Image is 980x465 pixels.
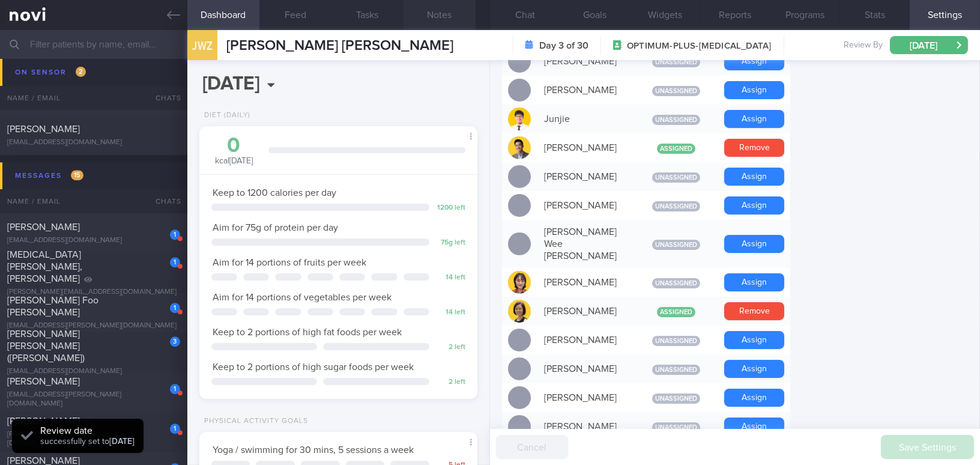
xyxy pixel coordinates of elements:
span: Aim for 14 portions of fruits per week [213,258,366,267]
div: [PERSON_NAME] [538,328,634,352]
div: [PERSON_NAME] Wee [PERSON_NAME] [538,220,634,268]
span: Unassigned [652,336,700,346]
button: Assign [724,168,784,186]
button: Assign [724,196,784,214]
div: [PERSON_NAME] [538,193,634,217]
div: 1 [170,257,180,267]
span: [PERSON_NAME] Foo [PERSON_NAME] [7,296,98,317]
div: [PERSON_NAME][EMAIL_ADDRESS][DOMAIN_NAME] [7,430,180,448]
div: [PERSON_NAME] [538,386,634,410]
button: Assign [724,110,784,128]
div: [PERSON_NAME] [538,357,634,381]
div: [PERSON_NAME][EMAIL_ADDRESS][DOMAIN_NAME] [7,288,180,297]
div: [EMAIL_ADDRESS][PERSON_NAME][DOMAIN_NAME] [7,391,180,409]
button: Assign [724,273,784,291]
button: Assign [724,235,784,253]
div: [EMAIL_ADDRESS][PERSON_NAME][DOMAIN_NAME] [7,321,180,330]
span: successfully set to [40,437,135,446]
div: 2 left [435,343,465,352]
button: [DATE] [890,36,968,54]
span: Unassigned [652,172,700,183]
span: Unassigned [652,365,700,375]
div: 1 [170,303,180,313]
span: [MEDICAL_DATA][PERSON_NAME], [PERSON_NAME] [7,250,82,284]
div: 3 [170,336,180,347]
span: [PERSON_NAME] [7,222,80,232]
div: 0 [211,135,256,156]
div: 14 left [435,273,465,282]
span: Assigned [657,307,695,317]
span: Unassigned [652,201,700,211]
div: 2 left [435,378,465,387]
span: [PERSON_NAME] [7,377,80,386]
div: [PERSON_NAME] [538,165,634,189]
span: Unassigned [652,115,700,125]
button: Remove [724,139,784,157]
div: [PERSON_NAME] [538,270,634,294]
div: [EMAIL_ADDRESS][DOMAIN_NAME] [7,138,180,147]
button: Assign [724,389,784,407]
span: [PERSON_NAME] [7,124,80,134]
span: Aim for 75g of protein per day [213,223,338,232]
button: Assign [724,360,784,378]
span: Unassigned [652,422,700,433]
div: JWZ [184,23,220,69]
button: Assign [724,52,784,70]
div: [PERSON_NAME] [538,49,634,73]
div: Junjie [538,107,634,131]
div: 1 [170,424,180,434]
span: [PERSON_NAME] [7,416,80,426]
button: Assign [724,331,784,349]
div: 1200 left [435,204,465,213]
span: Keep to 2 portions of high sugar foods per week [213,362,414,372]
div: [EMAIL_ADDRESS][DOMAIN_NAME] [7,367,180,376]
span: Unassigned [652,86,700,96]
div: 14 left [435,308,465,317]
span: Unassigned [652,394,700,404]
span: Unassigned [652,278,700,288]
div: [PERSON_NAME] [538,299,634,323]
span: Unassigned [652,57,700,67]
strong: [DATE] [109,437,135,446]
div: Review date [40,425,135,437]
div: kcal [DATE] [211,135,256,167]
span: Keep to 2 portions of high fat foods per week [213,327,402,337]
div: [EMAIL_ADDRESS][DOMAIN_NAME] [7,99,180,108]
span: Keep to 1200 calories per day [213,188,336,198]
div: Diet (Daily) [199,111,250,120]
span: Unassigned [652,240,700,250]
div: [EMAIL_ADDRESS][DOMAIN_NAME] [7,236,180,245]
span: Yoga / swimming for 30 mins, 5 sessions a week [213,445,414,455]
div: [PERSON_NAME] [538,136,634,160]
div: [PERSON_NAME] [538,415,634,439]
button: Remove [724,302,784,320]
div: 75 g left [435,239,465,248]
span: 15 [71,170,83,180]
span: Aim for 14 portions of vegetables per week [213,293,392,302]
div: 1 [170,384,180,394]
span: [PERSON_NAME] [PERSON_NAME] [226,38,453,53]
button: Assign [724,81,784,99]
div: Chats [139,189,187,213]
span: [PERSON_NAME] [PERSON_NAME] ([PERSON_NAME]) [7,329,85,363]
div: [PERSON_NAME] [538,78,634,102]
strong: Day 3 of 30 [539,40,588,52]
div: Physical Activity Goals [199,417,308,426]
div: Messages [12,168,86,184]
button: Assign [724,418,784,436]
div: 1 [170,229,180,240]
span: [PERSON_NAME] [7,85,80,94]
span: Review By [844,40,883,51]
span: Assigned [657,144,695,154]
span: OPTIMUM-PLUS-[MEDICAL_DATA] [627,40,771,52]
